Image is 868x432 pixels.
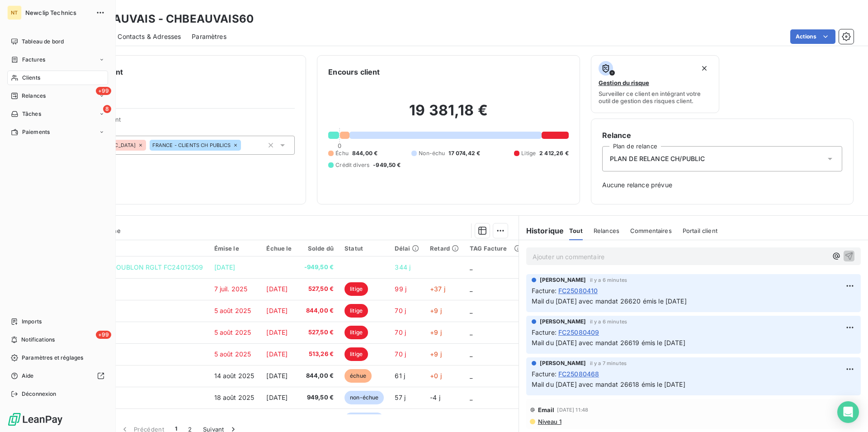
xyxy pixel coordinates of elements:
span: [DATE] [266,285,288,293]
span: CH BEAUVAIS - DOUBLON RGLT FC24012509 [62,263,203,271]
span: litige [344,326,368,339]
span: [DATE] [266,328,288,336]
span: Newclip Technics [25,9,90,16]
span: Mail du [DATE] avec mandat 26620 émis le [DATE] [532,297,687,305]
span: 949,50 € [303,393,334,402]
span: +0 j [430,372,442,380]
span: FC25080409 [558,328,599,337]
span: Déconnexion [22,390,57,398]
span: +9 j [430,350,442,358]
span: -4 j [430,394,440,401]
span: Notifications [21,336,55,344]
span: _ [470,372,472,380]
span: 18 août 2025 [214,394,255,401]
div: Émise le [214,245,256,252]
span: _ [470,394,472,401]
span: 7 juil. 2025 [214,285,248,293]
span: 57 j [395,394,406,401]
span: Non-échu [419,149,445,157]
span: 527,50 € [303,285,334,294]
span: Tout [569,227,583,234]
span: Aide [22,372,34,380]
span: FRANCE - CLIENTS CH PUBLICS [152,142,231,148]
div: Statut [344,245,384,252]
span: [DATE] [266,350,288,358]
span: -949,50 € [373,161,401,169]
span: [PERSON_NAME] [540,359,586,367]
span: 844,00 € [352,149,377,157]
span: [DATE] [266,372,288,380]
span: [DATE] 11:48 [557,407,588,413]
span: Contacts & Adresses [118,32,181,41]
span: 70 j [395,328,406,336]
span: Gestion du risque [599,79,649,86]
div: Référence [62,244,203,252]
span: Commentaires [630,227,672,234]
span: 5 août 2025 [214,328,251,336]
span: 5 août 2025 [214,307,251,314]
span: _ [470,285,472,293]
h6: Relance [602,130,842,141]
img: Logo LeanPay [7,412,63,427]
span: Surveiller ce client en intégrant votre outil de gestion des risques client. [599,90,712,104]
span: 0 [338,142,341,149]
div: Open Intercom Messenger [837,401,859,423]
span: +37 j [430,285,445,293]
h6: Informations client [55,66,295,77]
span: _ [470,263,472,271]
span: [DATE] [266,394,288,401]
span: non-échue [344,391,384,404]
span: échue [344,369,372,383]
div: TAG Facture [470,245,518,252]
div: Solde dû [303,245,334,252]
span: Mail du [DATE] avec mandat 26618 émis le [DATE] [532,380,685,388]
span: Email [538,406,555,413]
span: 14 août 2025 [214,372,255,380]
span: _ [470,328,472,336]
span: FC25080410 [558,286,598,295]
span: 99 j [395,285,406,293]
button: Actions [790,29,835,44]
span: 8 [103,105,111,113]
span: [DATE] [266,307,288,314]
span: 70 j [395,307,406,314]
span: Paramètres et réglages [22,354,83,362]
h6: Encours client [328,66,380,77]
span: [PERSON_NAME] [540,318,586,326]
span: 513,26 € [303,350,334,359]
span: 344 j [395,263,410,271]
div: Échue le [266,245,292,252]
span: Propriétés Client [73,116,295,128]
span: Facture : [532,328,557,337]
span: Facture : [532,369,557,379]
span: 844,00 € [303,306,334,315]
span: 527,50 € [303,328,334,337]
span: Aucune relance prévue [602,180,842,190]
a: Aide [7,369,108,383]
span: +99 [96,331,111,339]
span: 2 412,26 € [539,149,569,157]
span: Échu [335,149,349,157]
span: Imports [22,318,42,326]
span: Niveau 1 [537,418,561,425]
span: Paramètres [192,32,226,41]
span: [DATE] [214,263,236,271]
h6: Historique [519,225,564,236]
span: _ [470,350,472,358]
span: Facture : [532,286,557,295]
span: Litige [521,149,536,157]
h2: 19 381,18 € [328,101,568,128]
span: il y a 6 minutes [590,319,627,324]
span: litige [344,282,368,296]
span: il y a 6 minutes [590,277,627,283]
span: FC25080468 [558,369,599,379]
span: Portail client [683,227,717,234]
span: +9 j [430,307,442,314]
span: +99 [96,87,111,95]
span: 61 j [395,372,405,380]
div: Délai [395,245,419,252]
span: 844,00 € [303,371,334,380]
span: 17 074,42 € [448,149,480,157]
span: Mail du [DATE] avec mandat 26619 émis le [DATE] [532,339,685,347]
button: Gestion du risqueSurveiller ce client en intégrant votre outil de gestion des risques client. [591,55,720,113]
